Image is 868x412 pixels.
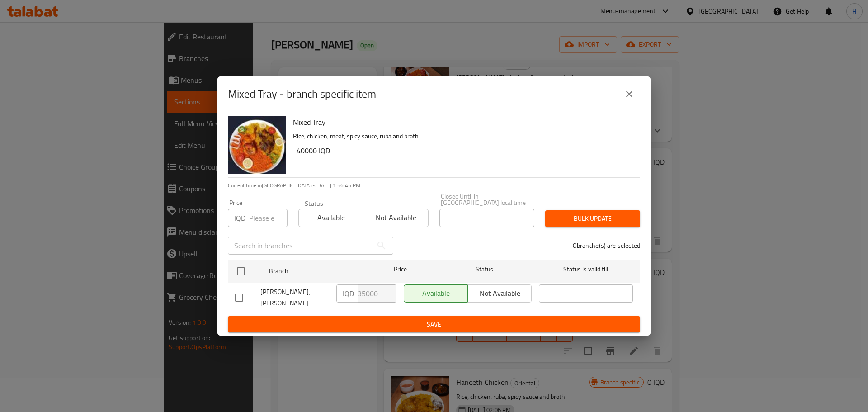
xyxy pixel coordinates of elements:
p: Current time in [GEOGRAPHIC_DATA] is [DATE] 1:56:45 PM [228,181,640,189]
img: Mixed Tray [228,116,286,174]
span: Not available [367,211,425,224]
p: 0 branche(s) are selected [573,241,640,250]
h2: Mixed Tray - branch specific item [228,87,376,101]
button: close [618,83,640,105]
span: Price [370,264,430,275]
h6: 40000 IQD [297,144,633,157]
button: Available [298,209,363,227]
button: Not available [363,209,428,227]
button: Save [228,316,640,333]
p: IQD [343,288,354,299]
span: Status is valid till [539,264,633,275]
span: Status [438,264,532,275]
span: Bulk update [552,213,633,224]
input: Search in branches [228,237,373,255]
span: Available [302,211,360,224]
span: [PERSON_NAME], [PERSON_NAME] [260,286,329,309]
input: Please enter price [358,284,396,303]
span: Branch [269,265,363,277]
h6: Mixed Tray [293,116,633,128]
p: Rice, chicken, meat, spicy sauce, ruba and broth [293,131,633,142]
span: Save [235,319,633,330]
p: IQD [234,213,245,223]
input: Please enter price [249,209,288,227]
button: Bulk update [545,210,640,227]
